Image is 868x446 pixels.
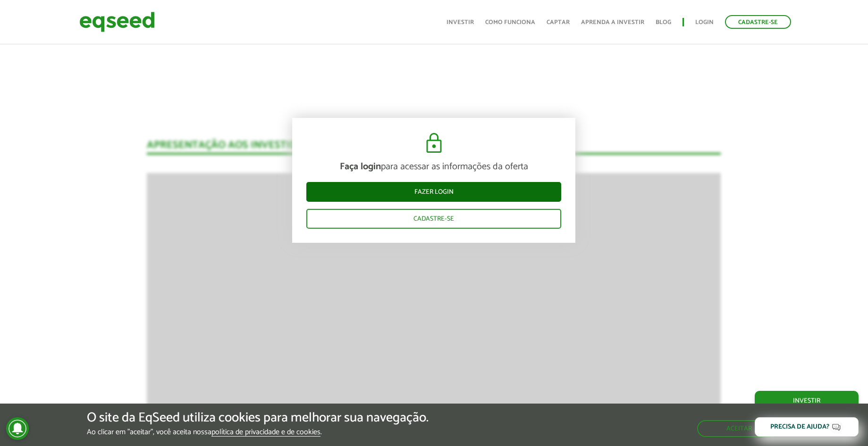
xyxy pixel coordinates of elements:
[87,428,429,437] p: Ao clicar em "aceitar", você aceita nossa .
[581,19,644,25] a: Aprenda a investir
[79,9,155,34] img: EqSeed
[306,182,561,202] a: Fazer login
[340,159,381,174] strong: Faça login
[656,19,671,25] a: Blog
[447,19,474,25] a: Investir
[697,420,781,437] button: Aceitar
[485,19,535,25] a: Como funciona
[725,15,791,29] a: Cadastre-se
[87,411,429,425] h5: O site da EqSeed utiliza cookies para melhorar sua navegação.
[211,429,320,437] a: política de privacidade e de cookies
[755,391,859,411] a: Investir
[422,132,446,155] img: cadeado.svg
[306,161,561,173] p: para acessar as informações da oferta
[306,209,561,229] a: Cadastre-se
[695,19,714,25] a: Login
[547,19,570,25] a: Captar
